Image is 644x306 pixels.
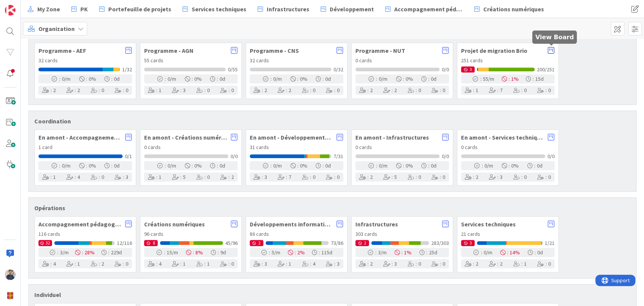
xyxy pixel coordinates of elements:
[231,152,238,160] div: 0/0
[312,248,332,257] div: :
[359,86,373,95] div: :
[16,1,34,10] span: Support
[278,259,291,268] div: :
[37,5,60,14] span: My Zone
[125,152,132,160] div: 0/1
[461,221,544,227] span: Services techniques
[537,259,551,268] div: :
[168,75,176,83] span: 0 /m
[465,172,478,181] div: :
[407,172,421,181] div: :
[330,5,374,14] span: Développement
[395,248,412,257] div: :
[264,86,267,94] span: 2
[185,161,202,170] div: :
[470,66,472,73] span: 3
[196,172,210,181] div: :
[429,249,437,257] span: 25 d
[220,249,226,257] span: 9 d
[172,86,186,95] div: :
[537,172,551,181] div: :
[114,162,120,170] span: 0 d
[396,74,413,83] div: :
[144,143,238,151] div: 0 cards
[220,162,225,170] span: 0 d
[89,75,96,83] span: 0 %
[153,240,155,246] span: 8
[148,259,161,268] div: :
[172,259,186,268] div: :
[510,249,520,257] span: 14 %
[513,172,527,181] div: :
[535,34,574,41] h5: View Board
[313,173,315,181] span: 0
[432,86,445,95] div: :
[502,74,519,83] div: :
[91,259,104,268] div: :
[535,75,544,83] span: 15 d
[383,259,397,268] div: :
[38,143,132,151] div: 1 card
[470,240,472,246] span: 3
[331,239,343,247] div: 73/86
[337,173,340,181] span: 0
[186,248,203,257] div: :
[34,117,71,126] b: Coordination
[66,86,80,95] div: :
[502,161,519,170] div: :
[443,260,445,268] span: 0
[483,5,544,14] span: Créations numériques
[75,248,95,257] div: :
[95,2,176,16] a: Portefeuille de projets
[231,260,234,268] span: 0
[500,86,503,94] span: 7
[159,173,161,181] span: 1
[62,162,71,170] span: 0 /m
[126,173,128,181] span: 3
[290,74,307,83] div: :
[53,86,56,94] span: 2
[325,162,331,170] span: 0 d
[77,86,80,94] span: 2
[91,172,104,181] div: :
[302,259,315,268] div: :
[250,221,333,227] span: Développements informatiques
[183,260,186,268] span: 1
[91,86,104,95] div: :
[258,240,261,246] span: 2
[126,260,128,268] span: 0
[67,2,92,16] a: PK
[527,161,542,170] div: :
[38,48,121,54] span: Programme - AEF
[396,161,413,170] div: :
[316,161,331,170] div: :
[370,173,373,181] span: 2
[431,162,437,170] span: 0 d
[108,5,171,14] span: Portefeuille de projets
[355,230,449,238] div: 303 cards
[548,260,551,268] span: 0
[194,162,202,170] span: 0 %
[545,239,555,247] div: 1/21
[404,249,412,257] span: 1 %
[511,75,519,83] span: 1 %
[183,173,186,181] span: 5
[359,172,373,181] div: :
[316,74,331,83] div: :
[278,172,291,181] div: :
[370,260,373,268] span: 2
[159,86,161,94] span: 1
[207,173,210,181] span: 0
[77,260,80,268] span: 1
[115,172,128,181] div: :
[524,260,527,268] span: 1
[394,5,463,14] span: Accompagnement pédagogique
[210,74,225,83] div: :
[101,86,104,94] span: 0
[60,249,69,257] span: 3 /m
[368,161,387,170] div: :
[272,249,280,257] span: 5 /m
[159,260,161,268] span: 4
[211,248,226,257] div: :
[364,240,366,246] span: 2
